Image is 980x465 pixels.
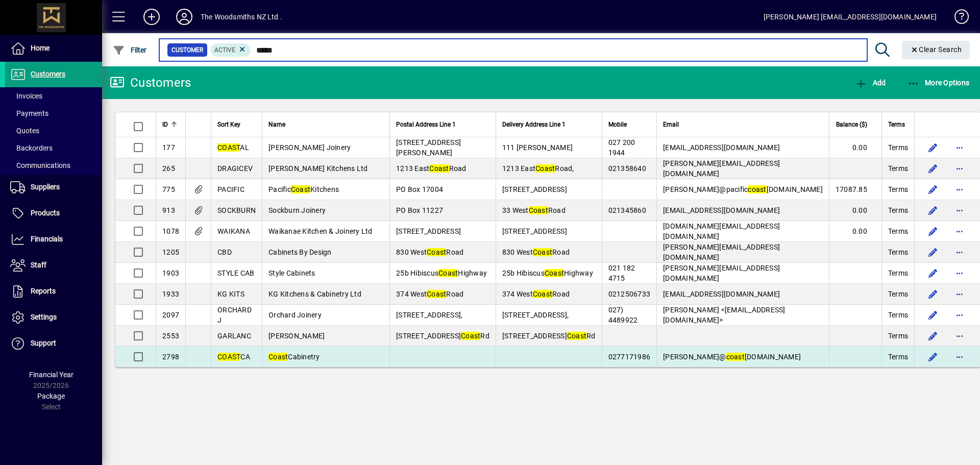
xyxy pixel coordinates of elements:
button: Add [852,74,888,92]
em: Coast [567,332,586,340]
span: 111 [PERSON_NAME] [502,143,573,152]
span: Active [214,46,235,54]
em: Coast [533,248,552,256]
em: Coast [529,206,548,214]
a: Invoices [5,87,102,105]
em: Coast [429,164,449,173]
em: COAST [217,143,240,152]
span: Email [663,119,679,130]
span: Add [855,79,886,87]
span: Cabinetry [268,353,320,361]
div: Email [663,119,823,130]
span: Terms [888,184,908,194]
span: Postal Address Line 1 [396,119,456,130]
a: Home [5,36,102,61]
span: Products [31,209,60,217]
div: [PERSON_NAME] [EMAIL_ADDRESS][DOMAIN_NAME] [764,9,937,25]
span: STYLE CAB [217,269,254,277]
span: [STREET_ADDRESS], [502,311,569,319]
span: CBD [217,248,232,256]
a: Suppliers [5,175,102,200]
button: Edit [925,349,941,365]
span: Quotes [10,127,39,135]
span: AL [217,143,249,152]
button: Edit [925,139,941,156]
span: GARLANC [217,332,251,340]
span: Style Cabinets [268,269,315,277]
button: Edit [925,160,941,177]
td: 0.00 [829,137,881,158]
button: Edit [925,307,941,323]
span: [PERSON_NAME][EMAIL_ADDRESS][DOMAIN_NAME] [663,264,780,282]
button: Edit [925,223,941,239]
div: Customers [110,75,191,91]
a: Products [5,201,102,226]
span: [STREET_ADDRESS] [502,185,567,193]
span: Delivery Address Line 1 [502,119,566,130]
span: 0277171986 [608,353,651,361]
td: 17087.85 [829,179,881,200]
span: [PERSON_NAME][EMAIL_ADDRESS][DOMAIN_NAME] [663,243,780,261]
span: [STREET_ADDRESS] Rd [396,332,489,340]
a: Payments [5,105,102,122]
span: Reports [31,287,56,295]
span: 1205 [162,248,179,256]
button: Edit [925,265,941,281]
em: Coast [291,185,310,193]
a: Knowledge Base [947,2,967,35]
span: KG KITS [217,290,244,298]
span: 021 182 4715 [608,264,635,282]
button: More options [951,223,968,239]
span: 1903 [162,269,179,277]
span: PACIFIC [217,185,244,193]
button: More options [951,307,968,323]
button: More options [951,160,968,177]
span: ORCHARD J [217,306,252,324]
div: Name [268,119,383,130]
span: 1213 East Road [396,164,467,173]
span: [EMAIL_ADDRESS][DOMAIN_NAME] [663,290,780,298]
span: Suppliers [31,183,60,191]
span: Financial Year [29,371,73,379]
div: The Woodsmiths NZ Ltd . [201,9,282,25]
span: Customer [171,45,203,55]
button: More options [951,181,968,198]
span: Terms [888,331,908,341]
span: Terms [888,163,908,174]
span: 1213 East Road, [502,164,574,173]
span: [EMAIL_ADDRESS][DOMAIN_NAME] [663,143,780,152]
span: 25b Hibiscus Highway [396,269,487,277]
span: Clear Search [910,45,962,54]
span: Payments [10,109,48,117]
span: Terms [888,226,908,236]
span: Settings [31,313,57,321]
span: [STREET_ADDRESS] [396,227,461,235]
span: [STREET_ADDRESS] Rd [502,332,596,340]
span: Customers [31,70,65,78]
span: Home [31,44,50,52]
span: 1933 [162,290,179,298]
span: 33 West Road [502,206,566,214]
span: More Options [908,79,970,87]
td: 0.00 [829,200,881,221]
span: Balance ($) [836,119,867,130]
em: Coast [427,290,446,298]
span: Invoices [10,92,42,100]
span: [STREET_ADDRESS][PERSON_NAME] [396,138,461,157]
button: Add [135,8,168,26]
span: [DOMAIN_NAME][EMAIL_ADDRESS][DOMAIN_NAME] [663,222,780,240]
button: Filter [110,41,150,59]
em: Coast [427,248,446,256]
span: Waikanae Kitchen & Joinery Ltd [268,227,373,235]
span: 2553 [162,332,179,340]
span: 374 West Road [396,290,463,298]
span: Terms [888,352,908,362]
a: Settings [5,305,102,330]
button: More options [951,265,968,281]
div: Balance ($) [836,119,876,130]
span: Sort Key [217,119,240,130]
a: Backorders [5,139,102,157]
span: Support [31,339,56,347]
span: 830 West Road [502,248,570,256]
a: Staff [5,253,102,278]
